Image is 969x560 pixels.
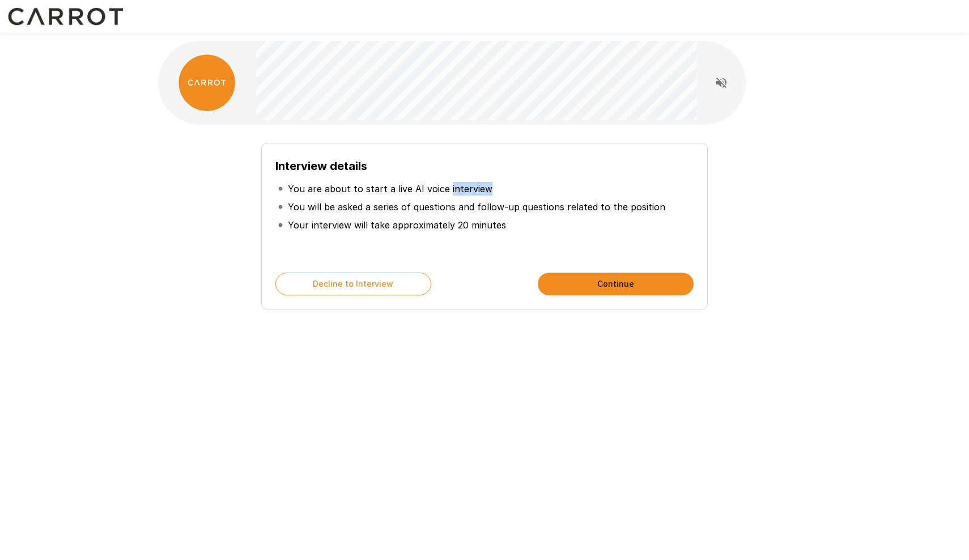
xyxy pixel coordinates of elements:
p: Your interview will take approximately 20 minutes [288,218,506,232]
button: Decline to Interview [275,273,431,295]
button: Read questions aloud [710,71,733,94]
b: Interview details [275,159,367,173]
button: Continue [538,273,694,295]
p: You will be asked a series of questions and follow-up questions related to the position [288,200,665,214]
p: You are about to start a live AI voice interview [288,182,492,196]
img: carrot_logo.png [178,54,235,111]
